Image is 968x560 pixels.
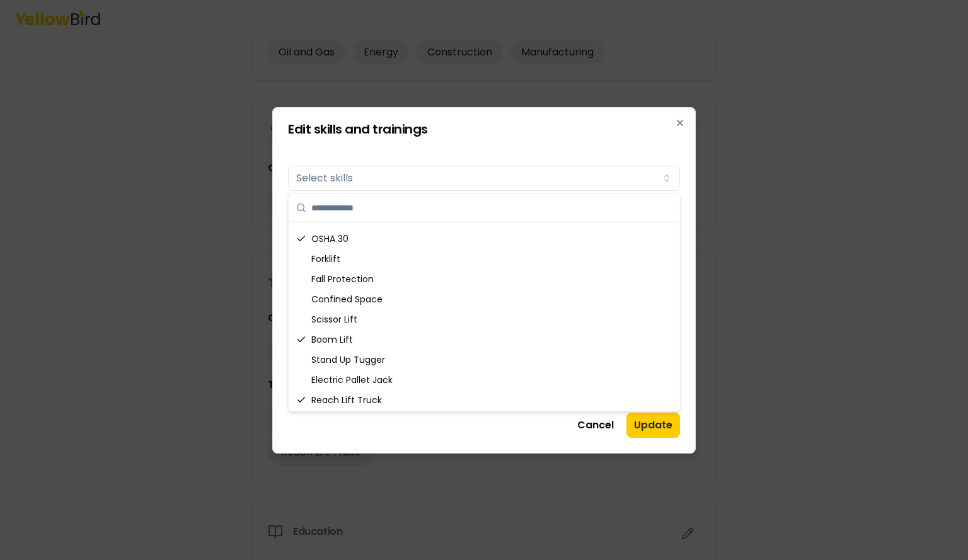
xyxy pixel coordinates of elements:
[291,410,677,430] div: Flatbed Truck
[570,413,621,438] button: Cancel
[291,390,677,410] div: Reach Lift Truck
[291,229,677,249] div: OSHA 30
[626,413,680,438] button: Update
[291,309,677,329] div: Scissor Lift
[291,329,677,350] div: Boom Lift
[291,350,677,370] div: Stand Up Tugger
[291,269,677,289] div: Fall Protection
[288,166,680,191] button: Select skills
[291,289,677,309] div: Confined Space
[291,370,677,390] div: Electric Pallet Jack
[288,123,680,135] h2: Edit skills and trainings
[291,249,677,269] div: Forklift
[289,222,680,411] div: Suggestions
